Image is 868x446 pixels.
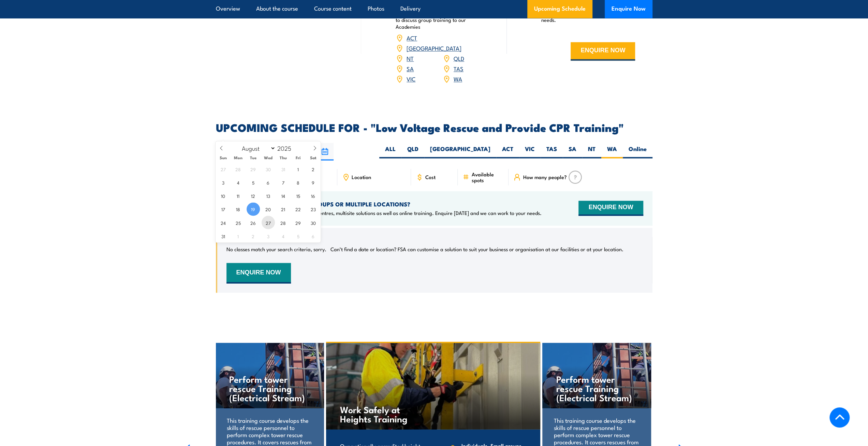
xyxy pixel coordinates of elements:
[216,122,652,132] h2: UPCOMING SCHEDULE FOR - "Low Voltage Rescue and Provide CPR Training"
[262,229,275,242] span: September 3, 2025
[292,189,305,202] span: August 15, 2025
[454,64,464,72] a: TAS
[292,229,305,242] span: September 5, 2025
[307,216,320,229] span: August 30, 2025
[232,176,245,189] span: August 4, 2025
[307,189,320,202] span: August 16, 2025
[246,156,261,160] span: Tue
[276,156,291,160] span: Thu
[292,216,305,229] span: August 29, 2025
[407,44,461,52] a: [GEOGRAPHIC_DATA]
[424,145,496,158] label: [GEOGRAPHIC_DATA]
[247,176,260,189] span: August 5, 2025
[277,216,290,229] span: August 28, 2025
[232,216,245,229] span: August 25, 2025
[262,202,275,216] span: August 20, 2025
[307,229,320,242] span: September 6, 2025
[217,189,230,202] span: August 10, 2025
[229,374,310,402] h4: Perform tower rescue Training (Electrical Stream)
[276,144,298,152] input: Year
[330,245,623,252] p: Can’t find a date or location? FSA can customise a solution to suit your business or organisation...
[226,263,291,283] button: ENQUIRE NOW
[247,229,260,242] span: September 2, 2025
[556,374,637,402] h4: Perform tower rescue Training (Electrical Stream)
[277,202,290,216] span: August 21, 2025
[519,145,541,158] label: VIC
[226,210,542,216] p: We offer onsite training, training at our centres, multisite solutions as well as online training...
[232,162,245,176] span: July 28, 2025
[262,189,275,202] span: August 13, 2025
[226,245,326,252] p: No classes match your search criteria, sorry.
[232,229,245,242] span: September 1, 2025
[578,201,643,216] button: ENQUIRE NOW
[306,156,321,160] span: Sat
[379,145,401,158] label: ALL
[262,162,275,176] span: July 30, 2025
[352,174,371,180] span: Location
[471,171,504,183] span: Available spots
[292,162,305,176] span: August 1, 2025
[407,54,414,62] a: NT
[217,229,230,242] span: August 31, 2025
[407,75,415,83] a: VIC
[396,10,490,30] p: Book your training now or enquire [DATE] to discuss group training to our Academies
[277,229,290,242] span: September 4, 2025
[261,156,276,160] span: Wed
[523,174,567,180] span: How many people?
[307,162,320,176] span: August 2, 2025
[623,145,652,158] label: Online
[401,145,424,158] label: QLD
[216,156,231,160] span: Sun
[307,202,320,216] span: August 23, 2025
[217,216,230,229] span: August 24, 2025
[262,176,275,189] span: August 6, 2025
[231,156,246,160] span: Mon
[571,42,635,60] button: ENQUIRE NOW
[307,176,320,189] span: August 9, 2025
[217,176,230,189] span: August 3, 2025
[425,174,436,180] span: Cost
[541,145,563,158] label: TAS
[407,64,414,72] a: SA
[217,162,230,176] span: July 27, 2025
[601,145,623,158] label: WA
[247,216,260,229] span: August 26, 2025
[582,145,601,158] label: NT
[238,144,276,152] select: Month
[277,176,290,189] span: August 7, 2025
[277,162,290,176] span: July 31, 2025
[247,202,260,216] span: August 19, 2025
[340,404,420,423] h4: Work Safely at Heights Training
[291,156,306,160] span: Fri
[292,176,305,189] span: August 8, 2025
[563,145,582,158] label: SA
[496,145,519,158] label: ACT
[217,202,230,216] span: August 17, 2025
[292,202,305,216] span: August 22, 2025
[232,202,245,216] span: August 18, 2025
[454,54,464,62] a: QLD
[232,189,245,202] span: August 11, 2025
[454,75,462,83] a: WA
[226,200,542,208] h4: NEED TRAINING FOR LARGER GROUPS OR MULTIPLE LOCATIONS?
[247,189,260,202] span: August 12, 2025
[407,33,417,42] a: ACT
[277,189,290,202] span: August 14, 2025
[247,162,260,176] span: July 29, 2025
[262,216,275,229] span: August 27, 2025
